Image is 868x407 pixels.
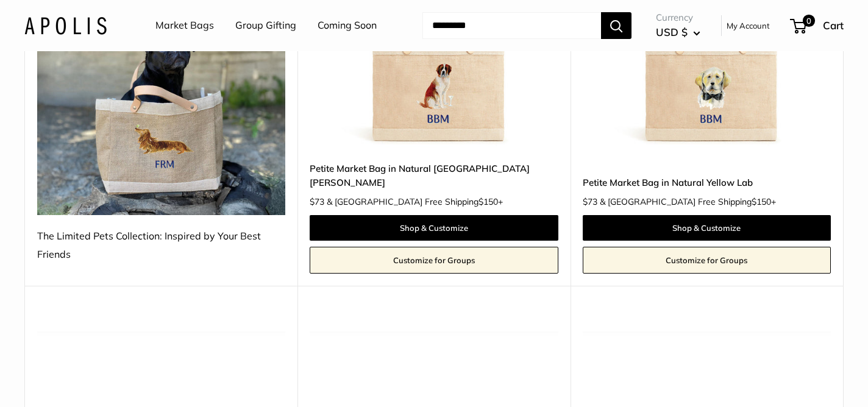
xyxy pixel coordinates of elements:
a: Petite Market Bag in Natural [GEOGRAPHIC_DATA][PERSON_NAME] [310,161,558,190]
a: Shop & Customize [310,215,558,241]
img: Apolis [24,16,107,34]
a: Group Gifting [235,16,296,35]
span: USD $ [656,26,688,38]
button: Search [601,12,631,39]
iframe: Sign Up via Text for Offers [10,361,130,397]
span: & [GEOGRAPHIC_DATA] Free Shipping + [600,197,776,206]
a: Customize for Groups [310,247,558,274]
a: 0 Cart [791,16,844,35]
button: USD $ [656,23,700,42]
span: 0 [803,15,815,27]
a: Petite Market Bag in Natural Yellow Lab [583,175,831,189]
input: Search... [422,12,601,39]
span: Currency [656,9,700,26]
span: $150 [752,196,771,207]
a: Coming Soon [318,16,377,35]
span: $73 [583,196,597,207]
span: $150 [478,196,498,207]
span: Cart [823,19,844,32]
span: & [GEOGRAPHIC_DATA] Free Shipping + [327,197,503,206]
div: The Limited Pets Collection: Inspired by Your Best Friends [37,227,285,264]
a: My Account [727,18,770,33]
a: Customize for Groups [583,247,831,274]
span: $73 [310,196,324,207]
a: Market Bags [155,16,214,35]
a: Shop & Customize [583,215,831,241]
